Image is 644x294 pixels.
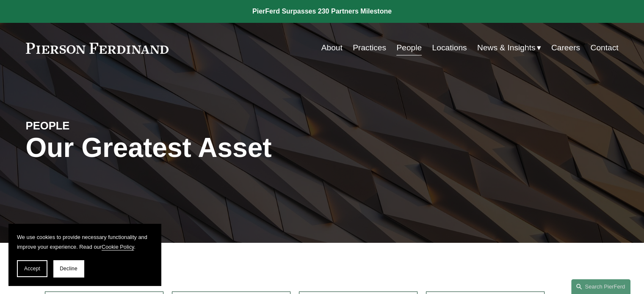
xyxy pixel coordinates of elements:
span: Decline [60,266,77,272]
a: Practices [353,40,386,56]
span: News & Insights [477,41,536,55]
h4: PEOPLE [26,119,174,132]
a: People [396,40,422,56]
a: Search this site [571,279,630,294]
button: Accept [17,260,47,277]
a: Locations [432,40,467,56]
a: About [321,40,343,56]
button: Decline [53,260,84,277]
a: Cookie Policy [102,244,134,250]
a: folder dropdown [477,40,541,56]
p: We use cookies to provide necessary functionality and improve your experience. Read our . [17,232,152,252]
a: Careers [551,40,580,56]
h1: Our Greatest Asset [26,132,421,163]
a: Contact [590,40,618,56]
section: Cookie banner [8,224,161,286]
span: Accept [24,266,40,272]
